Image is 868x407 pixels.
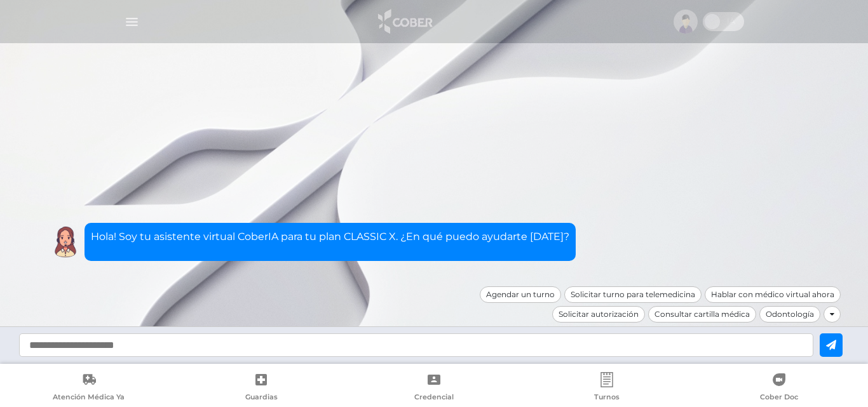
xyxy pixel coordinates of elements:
div: Solicitar turno para telemedicina [564,286,702,303]
span: Cober Doc [760,392,798,404]
span: Guardias [245,392,278,404]
img: Cober IA [50,226,81,258]
span: Credencial [414,392,454,404]
div: Solicitar autorización [552,306,645,323]
div: Hablar con médico virtual ahora [705,286,841,303]
span: Atención Médica Ya [53,392,125,404]
div: Agendar un turno [480,286,561,303]
div: Consultar cartilla médica [648,306,756,323]
a: Atención Médica Ya [3,372,175,404]
a: Cober Doc [693,372,865,404]
a: Credencial [348,372,520,404]
div: Odontología [759,306,820,323]
p: Hola! Soy tu asistente virtual CoberIA para tu plan CLASSIC X. ¿En qué puedo ayudarte [DATE]? [91,229,569,244]
a: Turnos [520,372,693,404]
span: Turnos [594,392,620,404]
a: Guardias [175,372,348,404]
